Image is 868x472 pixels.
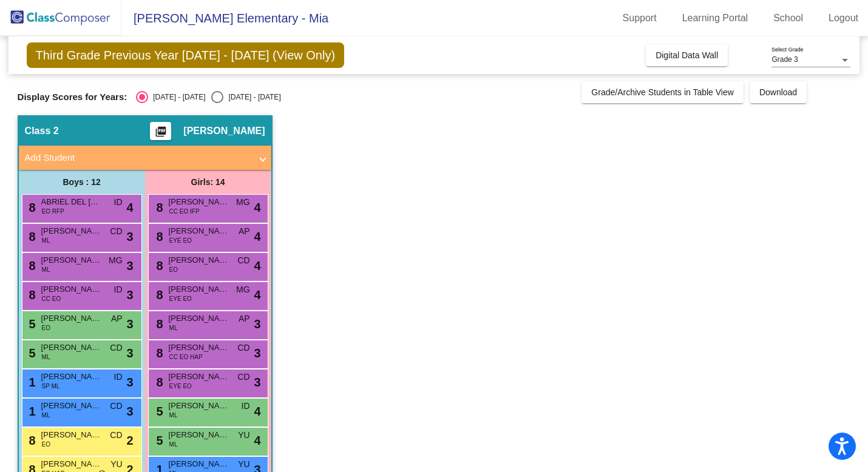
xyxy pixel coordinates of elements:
[154,126,168,143] mat-icon: picture_as_pdf
[169,400,229,412] span: [PERSON_NAME]
[764,8,813,28] a: School
[41,196,102,208] span: ABRIEL DEL [PERSON_NAME]
[169,236,192,245] span: EYE EO
[110,400,122,413] span: CD
[673,8,758,28] a: Learning Portal
[254,315,260,333] span: 3
[41,342,102,354] span: [PERSON_NAME]-De [PERSON_NAME]
[750,81,807,103] button: Download
[27,42,345,68] span: Third Grade Previous Year [DATE] - [DATE] (View Only)
[126,373,133,391] span: 3
[25,125,59,137] span: Class 2
[239,312,250,325] span: AP
[242,400,250,413] span: ID
[110,429,122,442] span: CD
[126,228,133,246] span: 3
[42,411,50,420] span: ML
[41,254,102,266] span: [PERSON_NAME] [PERSON_NAME]
[169,342,229,354] span: [PERSON_NAME]
[254,286,260,304] span: 4
[26,288,36,302] span: 8
[238,458,249,471] span: YU
[41,371,102,383] span: [PERSON_NAME]
[41,283,102,295] span: [PERSON_NAME]
[183,125,265,137] span: [PERSON_NAME]
[19,170,145,194] div: Boys : 12
[169,283,229,295] span: [PERSON_NAME]
[26,259,36,272] span: 8
[126,431,133,450] span: 2
[26,346,36,360] span: 5
[42,323,50,332] span: EO
[169,371,229,383] span: [PERSON_NAME]
[109,254,123,267] span: MG
[169,254,229,266] span: [PERSON_NAME]
[236,196,250,209] span: MG
[169,265,178,274] span: EO
[169,225,229,237] span: [PERSON_NAME]
[169,411,178,420] span: ML
[41,458,102,470] span: [PERSON_NAME] Korean-[PERSON_NAME]
[169,440,178,449] span: ML
[154,376,163,389] span: 8
[169,323,178,332] span: ML
[237,254,249,267] span: CD
[41,225,102,237] span: [PERSON_NAME]
[114,283,123,296] span: ID
[239,225,250,238] span: AP
[759,87,797,97] span: Download
[238,429,249,442] span: YU
[19,146,271,170] mat-expansion-panel-header: Add Student
[136,91,280,103] mat-radio-group: Select an option
[42,294,61,303] span: CC EO
[114,371,123,383] span: ID
[254,344,260,362] span: 3
[42,352,50,362] span: ML
[42,236,50,245] span: ML
[169,352,203,362] span: CC EO HAP
[114,196,123,209] span: ID
[110,458,122,471] span: YU
[126,257,133,275] span: 3
[154,317,163,331] span: 8
[42,440,50,449] span: EO
[771,55,798,64] span: Grade 3
[154,259,163,272] span: 8
[254,198,260,217] span: 4
[126,286,133,304] span: 3
[154,434,163,447] span: 5
[819,8,868,28] a: Logout
[169,429,229,441] span: [PERSON_NAME]
[41,312,102,325] span: [PERSON_NAME]
[254,431,260,450] span: 4
[154,405,163,418] span: 5
[26,434,36,447] span: 8
[169,294,192,303] span: EYE EO
[41,400,102,412] span: [PERSON_NAME] [PERSON_NAME]
[145,170,271,194] div: Girls: 14
[613,8,666,28] a: Support
[110,342,122,354] span: CD
[237,342,249,354] span: CD
[26,230,36,243] span: 8
[236,283,250,296] span: MG
[126,344,133,362] span: 3
[154,288,163,302] span: 8
[41,429,102,441] span: [PERSON_NAME]
[169,458,229,470] span: [PERSON_NAME]
[126,315,133,333] span: 3
[121,8,328,28] span: [PERSON_NAME] Elementary - Mia
[254,402,260,420] span: 4
[254,373,260,391] span: 3
[254,257,260,275] span: 4
[223,92,280,103] div: [DATE] - [DATE]
[154,346,163,360] span: 8
[126,198,133,217] span: 4
[656,50,718,60] span: Digital Data Wall
[646,44,728,66] button: Digital Data Wall
[254,228,260,246] span: 4
[18,92,127,103] span: Display Scores for Years:
[148,92,205,103] div: [DATE] - [DATE]
[591,87,734,97] span: Grade/Archive Students in Table View
[25,151,251,165] mat-panel-title: Add Student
